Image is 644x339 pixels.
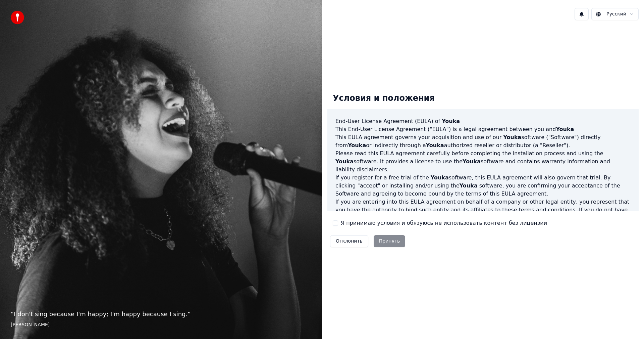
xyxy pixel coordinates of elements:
[335,198,631,230] p: If you are entering into this EULA agreement on behalf of a company or other legal entity, you re...
[426,142,444,149] span: Youka
[503,134,521,140] span: Youka
[11,322,311,328] footer: [PERSON_NAME]
[341,219,547,227] label: Я принимаю условия и обязуюсь не использовать контент без лицензии
[348,142,366,149] span: Youka
[335,158,354,165] span: Youka
[335,125,631,133] p: This End-User License Agreement ("EULA") is a legal agreement between you and
[335,117,631,125] h3: End-User License Agreement (EULA) of
[431,174,449,181] span: Youka
[11,309,311,319] p: “ I don't sing because I'm happy; I'm happy because I sing. ”
[335,150,631,174] p: Please read this EULA agreement carefully before completing the installation process and using th...
[327,88,440,109] div: Условия и положения
[463,158,481,165] span: Youka
[335,133,631,150] p: This EULA agreement governs your acquisition and use of our software ("Software") directly from o...
[460,182,478,189] span: Youka
[11,11,24,24] img: youka
[335,174,631,198] p: If you register for a free trial of the software, this EULA agreement will also govern that trial...
[556,126,574,132] span: Youka
[442,118,460,124] span: Youka
[330,235,368,247] button: Отклонить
